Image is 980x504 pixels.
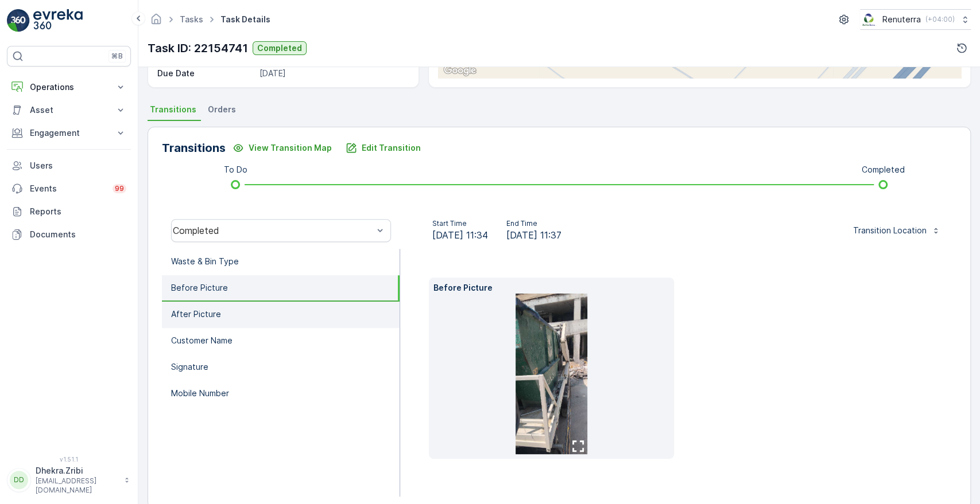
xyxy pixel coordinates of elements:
[157,68,255,79] p: Due Date
[7,76,131,99] button: Operations
[339,139,428,157] button: Edit Transition
[33,9,83,32] img: logo_light-DOdMpM7g.png
[30,160,126,171] p: Users
[150,104,196,115] span: Transitions
[7,122,131,144] button: Engagement
[925,15,955,24] p: ( +04:00 )
[433,282,669,294] p: Before Picture
[506,219,561,228] p: End Time
[249,142,332,154] p: View Transition Map
[7,154,131,177] a: Users
[171,256,239,267] p: Waste & Bin Type
[7,177,131,200] a: Events99
[30,229,126,240] p: Documents
[115,184,124,193] p: 99
[846,221,947,240] button: Transition Location
[36,465,118,476] p: Dhekra.Zribi
[162,139,226,157] p: Transitions
[180,14,203,24] a: Tasks
[10,471,28,489] div: DD
[148,40,248,57] p: Task ID: 22154741
[441,63,479,78] img: Google
[853,225,927,236] p: Transition Location
[516,294,588,454] img: c6fc1ea4bfe648f590836479b82edc5d.jpg
[259,86,406,97] p: -
[171,308,221,320] p: After Picture
[432,228,488,242] span: [DATE] 11:34
[30,183,106,194] p: Events
[36,476,118,495] p: [EMAIL_ADDRESS][DOMAIN_NAME]
[150,17,162,27] a: Homepage
[7,465,131,495] button: DDDhekra.Zribi[EMAIL_ADDRESS][DOMAIN_NAME]
[7,200,131,223] a: Reports
[7,99,131,122] button: Asset
[171,335,233,346] p: Customer Name
[432,219,488,228] p: Start Time
[218,14,273,25] span: Task Details
[506,228,561,242] span: [DATE] 11:37
[30,81,108,93] p: Operations
[224,164,247,175] p: To Do
[259,68,406,79] p: [DATE]
[7,456,131,463] span: v 1.51.1
[7,9,30,32] img: logo
[30,104,108,116] p: Asset
[157,86,255,97] p: Time Window
[253,41,307,55] button: Completed
[861,164,904,175] p: Completed
[257,42,302,54] p: Completed
[860,13,878,26] img: Screenshot_2024-07-26_at_13.33.01.png
[30,127,108,139] p: Engagement
[7,223,131,246] a: Documents
[173,225,373,236] div: Completed
[860,9,971,30] button: Renuterra(+04:00)
[171,388,229,399] p: Mobile Number
[441,63,479,78] a: Open this area in Google Maps (opens a new window)
[111,52,123,61] p: ⌘B
[208,104,236,115] span: Orders
[226,139,339,157] button: View Transition Map
[362,142,421,154] p: Edit Transition
[171,361,208,373] p: Signature
[882,14,921,25] p: Renuterra
[171,282,228,294] p: Before Picture
[30,206,126,217] p: Reports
